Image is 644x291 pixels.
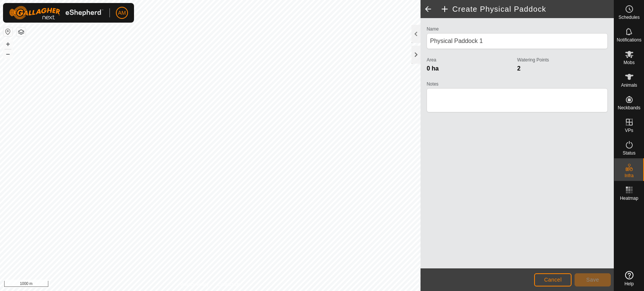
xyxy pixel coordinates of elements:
a: Privacy Policy [180,281,209,288]
label: Area [427,57,517,63]
span: VPs [625,128,633,133]
span: Help [624,282,634,286]
label: Watering Points [517,57,608,63]
button: Reset Map [3,27,12,36]
span: 0 ha [427,65,439,72]
span: Status [622,151,635,155]
button: Map Layers [17,28,26,37]
span: Schedules [618,15,639,20]
label: Name [427,26,608,32]
span: Heatmap [620,196,638,201]
span: Neckbands [618,106,640,110]
a: Help [614,268,644,289]
button: + [3,40,12,49]
span: Mobs [624,60,635,65]
span: Cancel [544,277,562,283]
span: Save [586,277,599,283]
h2: Create Physical Paddock [440,5,614,14]
label: Notes [427,81,608,87]
button: Save [575,273,611,286]
a: Contact Us [218,281,240,288]
img: Gallagher Logo [9,6,103,20]
span: Infra [624,173,633,178]
span: AM [118,9,126,17]
span: 2 [517,65,521,72]
button: – [3,49,12,58]
span: Animals [621,83,637,87]
span: Notifications [617,38,641,42]
button: Cancel [534,273,572,286]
